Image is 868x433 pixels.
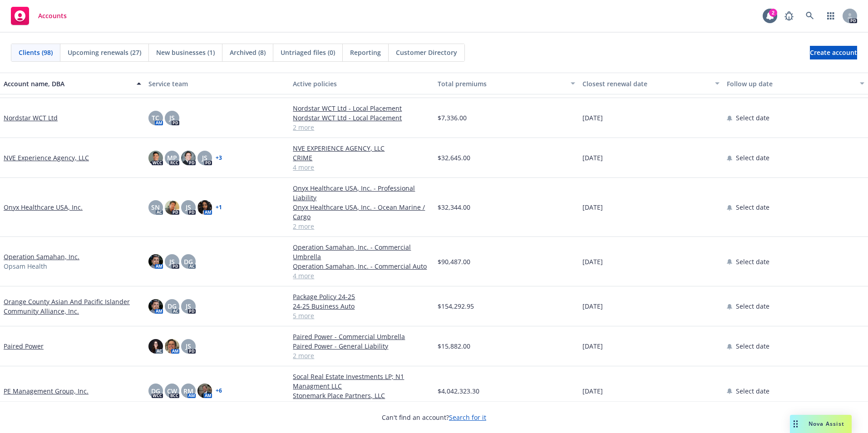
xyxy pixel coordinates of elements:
span: $15,882.00 [438,341,470,351]
a: 2 more [293,221,430,231]
div: Drag to move [790,415,801,433]
span: JS [169,113,175,123]
span: Accounts [38,12,67,20]
a: PE Management Group, Inc. [4,386,89,396]
span: Select date [736,153,769,162]
span: Reporting [350,48,381,57]
a: Nordstar WCT Ltd [4,113,58,123]
span: [DATE] [582,113,603,123]
a: Paired Power [4,341,44,351]
span: Select date [736,202,769,212]
span: TC [152,113,159,123]
span: Can't find an account? [382,413,486,422]
a: Search for it [449,413,486,422]
a: 2 more [293,123,430,132]
a: 60 more [293,400,430,410]
span: JS [186,341,191,351]
button: Service team [145,73,290,94]
span: [DATE] [582,341,603,351]
a: + 6 [216,388,222,394]
span: $32,344.00 [438,202,470,212]
div: Account name, DBA [4,79,131,89]
a: 5 more [293,311,430,320]
a: Switch app [822,7,840,25]
span: $90,487.00 [438,257,470,266]
img: photo [197,200,212,215]
div: 2 [769,9,777,17]
span: DG [151,386,160,396]
span: JS [186,301,191,311]
span: $154,292.95 [438,301,474,311]
a: NVE Experience Agency, LLC [4,153,89,162]
a: Nordstar WCT Ltd - Local Placement [293,113,430,123]
button: Follow up date [723,73,868,94]
span: $32,645.00 [438,153,470,162]
span: JS [202,153,207,162]
a: 24-25 Business Auto [293,301,430,311]
span: Select date [736,386,769,396]
span: [DATE] [582,386,603,396]
button: Nova Assist [790,415,852,433]
span: [DATE] [582,153,603,162]
span: DG [168,301,177,311]
a: Socal Real Estate Investments LP; N1 Managment LLC [293,372,430,391]
span: Untriaged files (0) [281,48,335,57]
span: [DATE] [582,202,603,212]
a: Onyx Healthcare USA, Inc. [4,202,83,212]
img: photo [148,254,163,269]
a: Nordstar WCT Ltd - Local Placement [293,103,430,113]
span: JS [169,257,175,266]
div: Service team [148,79,286,89]
img: photo [197,384,212,398]
img: photo [165,339,179,354]
a: Paired Power - Commercial Umbrella [293,332,430,341]
a: Search [801,7,819,25]
img: photo [165,200,179,215]
span: Select date [736,301,769,311]
span: $4,042,323.30 [438,386,479,396]
a: Orange County Asian And Pacific Islander Community Alliance, Inc. [4,297,141,316]
div: Active policies [293,79,430,89]
span: Customer Directory [396,48,457,57]
a: + 1 [216,205,222,210]
span: Create account [810,44,857,61]
span: Select date [736,257,769,266]
a: Create account [810,46,857,59]
a: + 3 [216,155,222,161]
img: photo [181,151,196,165]
a: NVE EXPERIENCE AGENCY, LLC [293,143,430,153]
div: Total premiums [438,79,565,89]
span: Nova Assist [809,420,844,428]
img: photo [148,339,163,354]
a: Accounts [7,3,70,29]
span: Select date [736,341,769,351]
a: CRIME [293,153,430,162]
a: Onyx Healthcare USA, Inc. - Professional Liability [293,183,430,202]
span: $7,336.00 [438,113,467,123]
a: Onyx Healthcare USA, Inc. - Ocean Marine / Cargo [293,202,430,221]
span: DG [184,257,193,266]
button: Closest renewal date [579,73,724,94]
div: Follow up date [727,79,854,89]
span: MP [167,153,177,162]
span: Select date [736,113,769,123]
span: [DATE] [582,257,603,266]
button: Total premiums [434,73,579,94]
a: Report a Bug [780,7,798,25]
a: Stonemark Place Partners, LLC [293,391,430,400]
span: [DATE] [582,301,603,311]
a: 2 more [293,351,430,360]
span: JS [186,202,191,212]
div: Closest renewal date [582,79,710,89]
a: 4 more [293,162,430,172]
img: photo [148,299,163,314]
a: Operation Samahan, Inc. [4,252,79,261]
span: SN [151,202,160,212]
button: Active policies [289,73,434,94]
span: Archived (8) [230,48,266,57]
